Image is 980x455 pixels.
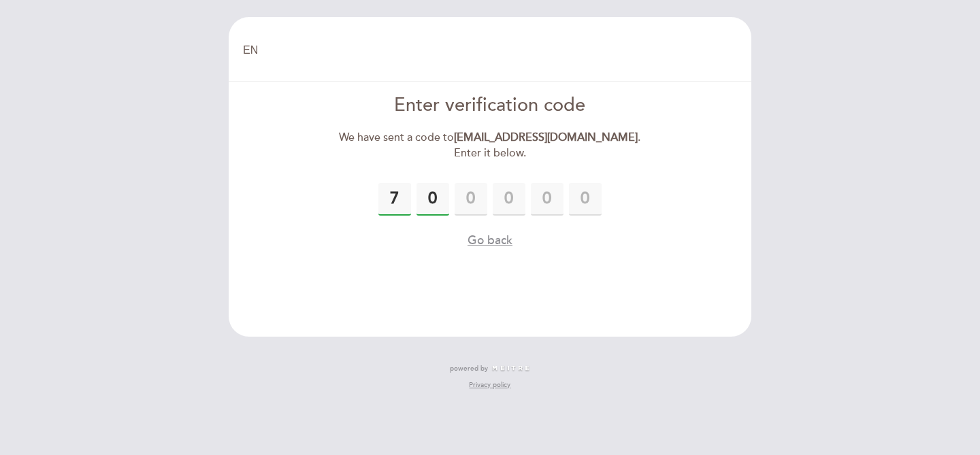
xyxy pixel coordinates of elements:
input: 0 [416,183,449,216]
input: 0 [531,183,563,216]
img: MEITRE [491,365,530,372]
input: 0 [455,183,487,216]
input: 0 [378,183,411,216]
a: Privacy policy [469,380,510,390]
span: powered by [450,364,488,373]
div: We have sent a code to . Enter it below. [334,130,647,161]
a: powered by [450,364,530,373]
button: Go back [468,232,512,249]
strong: [EMAIL_ADDRESS][DOMAIN_NAME] [454,131,638,144]
div: Enter verification code [334,92,647,119]
input: 0 [569,183,602,216]
input: 0 [493,183,525,216]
